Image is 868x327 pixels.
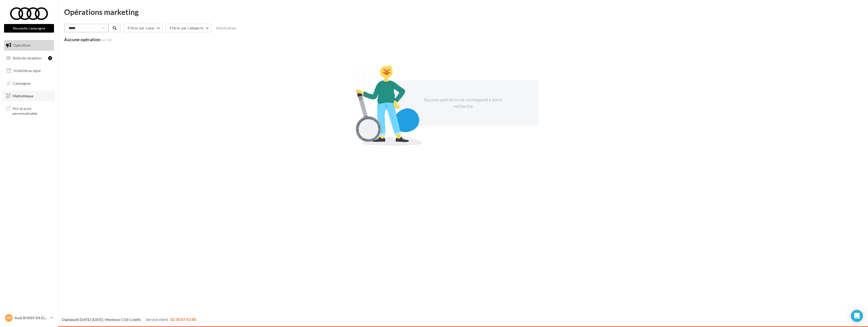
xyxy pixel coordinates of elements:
a: Boîte de réception1 [3,53,55,63]
span: Opérations [13,43,31,47]
span: 02 30 07 43 80 [170,317,196,322]
a: Médiathèque [3,91,55,101]
a: PLV et print personnalisable [3,103,55,118]
span: Visibilité en ligne [14,68,41,73]
span: PLV et print personnalisable [13,105,52,116]
p: Audi ROISSY EN [GEOGRAPHIC_DATA] [15,315,48,320]
div: Open Intercom Messenger [851,310,863,322]
span: Boîte de réception [13,56,42,60]
div: Opérations marketing [64,8,862,16]
a: Campagnes [3,78,55,89]
a: Crédits [129,317,141,322]
div: Aucune opération [64,37,112,42]
a: CGS [121,317,128,322]
button: Filtrer par canal [123,24,163,32]
span: (sur 46) [100,38,112,42]
span: Service client [146,317,168,322]
a: Opérations [3,40,55,51]
a: AR Audi ROISSY EN [GEOGRAPHIC_DATA] [4,313,54,323]
button: Nouvelle campagne [4,24,54,33]
a: Digitaleo [62,317,76,322]
button: Filtrer par catégorie [166,24,211,32]
span: © [DATE]-[DATE] - - - [62,317,196,322]
span: Campagnes [13,81,31,85]
a: Mentions [105,317,120,322]
div: Aucune opération ne correspond à votre recherche [420,97,506,109]
button: Réinitialiser [214,25,238,31]
div: 1 [48,56,52,60]
a: Visibilité en ligne [3,65,55,76]
span: Médiathèque [13,94,33,98]
span: AR [7,315,11,320]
